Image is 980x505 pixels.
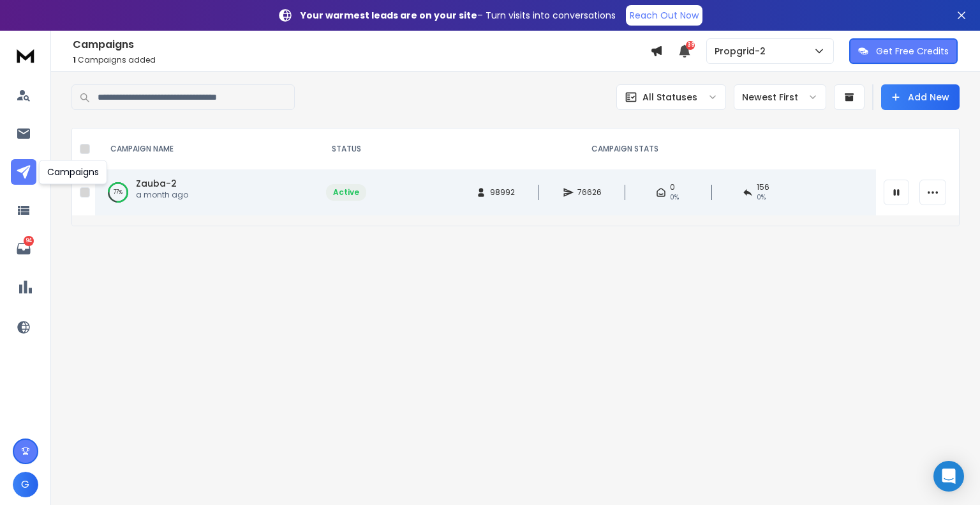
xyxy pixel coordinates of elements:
[642,91,697,104] p: All Statuses
[757,182,769,192] span: 156
[114,186,122,199] p: 77 %
[333,187,359,198] div: Active
[757,192,766,203] span: 0 %
[73,54,76,65] span: 1
[374,128,876,169] th: CAMPAIGN STATS
[490,187,515,198] span: 98992
[73,55,650,65] p: Campaigns added
[301,9,477,22] strong: Your warmest leads are on your site
[849,38,958,64] button: Get Free Credits
[734,84,826,110] button: Newest First
[136,190,188,200] p: a month ago
[73,37,650,52] h1: Campaigns
[318,128,374,169] th: STATUS
[715,45,771,58] p: Propgrid-2
[11,236,36,261] a: 94
[933,461,964,492] div: Open Intercom Messenger
[136,177,177,190] a: Zauba-2
[577,187,602,198] span: 76626
[301,9,616,22] p: – Turn visits into conversations
[876,45,949,58] p: Get Free Credits
[13,472,38,497] button: G
[95,128,318,169] th: CAMPAIGN NAME
[881,84,960,110] button: Add New
[686,41,695,50] span: 39
[24,236,34,246] p: 94
[630,9,699,22] p: Reach Out Now
[95,169,318,215] td: 77%Zauba-2a month ago
[626,5,702,26] a: Reach Out Now
[670,182,675,192] span: 0
[670,192,679,203] span: 0%
[13,43,38,67] img: logo
[39,160,107,184] div: Campaigns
